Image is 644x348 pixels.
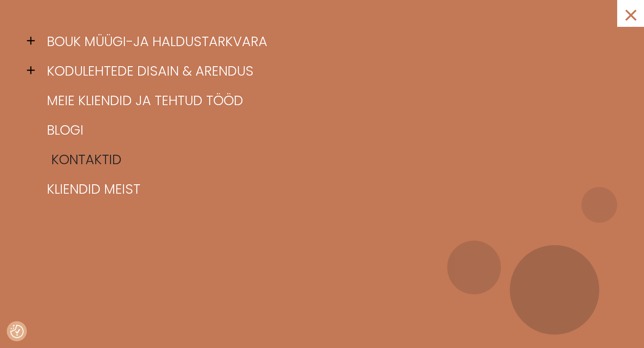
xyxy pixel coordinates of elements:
a: Blogi [40,115,617,145]
img: Revisit consent button [10,325,24,338]
a: Meie kliendid ja tehtud tööd [40,86,617,115]
a: Kodulehtede disain & arendus [40,56,617,86]
a: Kliendid meist [40,174,617,204]
a: BOUK müügi-ja haldustarkvara [40,27,617,56]
button: Nõusolekueelistused [10,325,24,338]
a: Kontaktid [45,145,622,174]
